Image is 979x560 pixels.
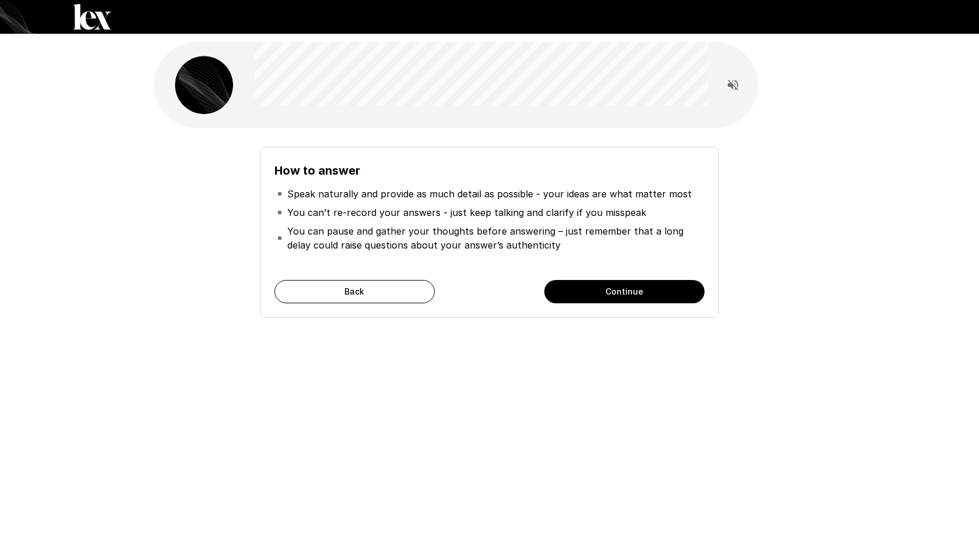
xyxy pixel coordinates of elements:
b: How to answer [274,164,360,178]
p: You can pause and gather your thoughts before answering – just remember that a long delay could r... [287,224,702,252]
button: Continue [544,280,705,303]
p: You can’t re-record your answers - just keep talking and clarify if you misspeak [287,205,646,219]
button: Read questions aloud [721,73,745,97]
button: Back [274,280,435,303]
p: Speak naturally and provide as much detail as possible - your ideas are what matter most [287,187,692,201]
img: lex_avatar2.png [175,56,233,114]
